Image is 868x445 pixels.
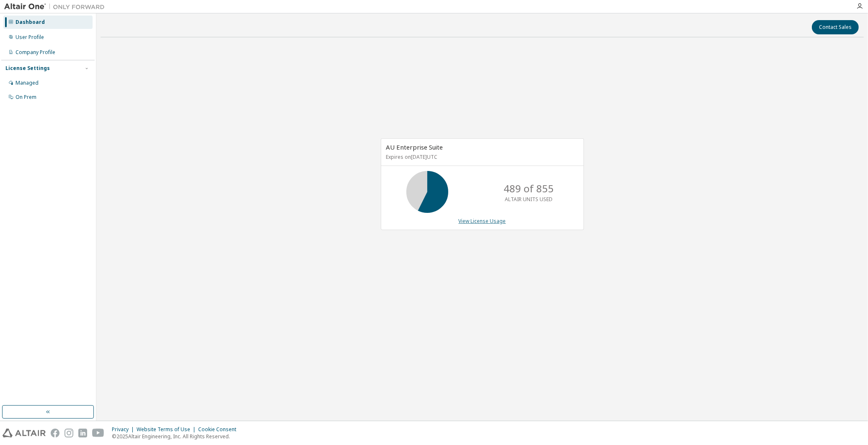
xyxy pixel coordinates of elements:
[15,19,45,26] div: Dashboard
[92,429,104,437] img: youtube.svg
[386,153,576,160] p: Expires on [DATE] UTC
[15,49,55,56] div: Company Profile
[3,429,46,437] img: altair_logo.svg
[15,80,39,86] div: Managed
[504,181,554,196] p: 489 of 855
[5,65,50,72] div: License Settings
[112,433,241,440] p: © 2025 Altair Engineering, Inc. All Rights Reserved.
[198,426,241,433] div: Cookie Consent
[78,429,87,437] img: linkedin.svg
[65,429,73,437] img: instagram.svg
[15,34,44,41] div: User Profile
[4,3,109,11] img: Altair One
[112,426,137,433] div: Privacy
[812,20,859,34] button: Contact Sales
[505,196,553,203] p: ALTAIR UNITS USED
[386,143,443,151] span: AU Enterprise Suite
[15,94,36,101] div: On Prem
[51,429,59,437] img: facebook.svg
[137,426,198,433] div: Website Terms of Use
[459,217,506,225] a: View License Usage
